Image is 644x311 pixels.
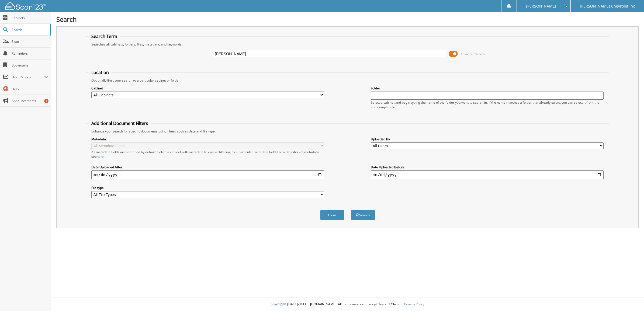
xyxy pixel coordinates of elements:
[371,170,604,179] input: end
[12,39,48,44] span: Scan
[91,170,324,179] input: start
[12,51,48,56] span: Reminders
[5,2,46,10] img: scan123-logo-white.svg
[580,5,635,8] span: [PERSON_NAME] Chevrolet Inc
[91,165,324,169] label: Date Uploaded After
[89,78,606,83] div: Optionally limit your search to a particular cabinet or folder
[526,5,556,8] span: [PERSON_NAME]
[91,86,324,90] label: Cabinet
[371,137,604,141] label: Uploaded By
[371,100,604,109] div: Select a cabinet and begin typing the name of the folder you want to search in. If the name match...
[91,137,324,141] label: Metadata
[12,27,47,32] span: Search
[617,285,644,311] iframe: Chat Widget
[12,87,48,91] span: Help
[271,302,284,306] span: Scan123
[91,186,324,190] label: File type
[371,86,604,90] label: Folder
[89,120,151,126] legend: Additional Document Filters
[91,150,324,159] div: All metadata fields are searched by default. Select a cabinet with metadata to enable filtering b...
[12,16,48,20] span: Cabinets
[351,210,375,220] button: Search
[371,165,604,169] label: Date Uploaded Before
[320,210,344,220] button: Clear
[12,75,44,79] span: User Reports
[51,298,644,311] div: © [DATE]-[DATE] [DOMAIN_NAME]. All rights reserved | appg01-scan123-com |
[89,129,606,134] div: Enhance your search for specific documents using filters such as date and file type.
[89,33,120,39] legend: Search Term
[89,69,112,75] legend: Location
[404,302,424,306] a: Privacy Policy
[461,52,485,56] span: Advanced Search
[97,154,104,159] a: here
[12,63,48,68] span: Bookmarks
[12,99,48,103] span: Announcements
[56,15,639,24] h1: Search
[89,42,606,47] div: Searches all cabinets, folders, files, metadata, and keywords
[44,99,49,103] div: 1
